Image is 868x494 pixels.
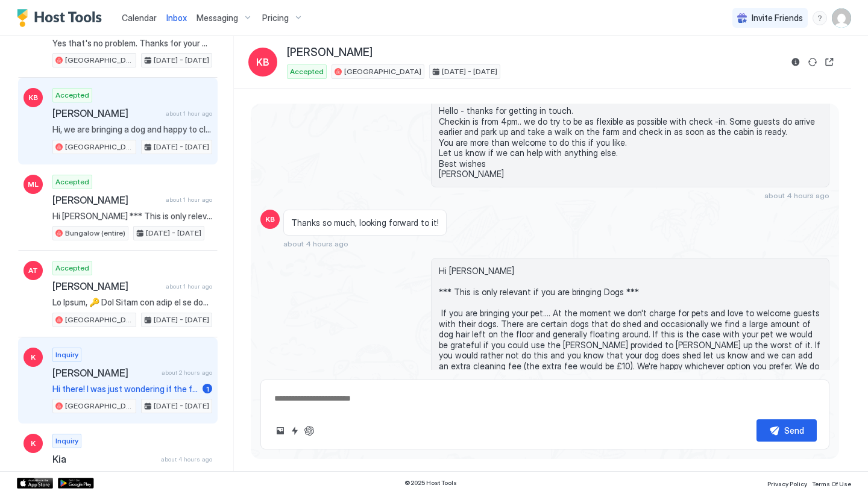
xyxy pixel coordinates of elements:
span: Invite Friends [752,13,803,23]
span: K [31,438,36,449]
span: [DATE] - [DATE] [154,314,209,325]
span: Accepted [55,177,89,187]
span: Inbox [166,13,187,23]
button: Quick reply [288,424,302,438]
span: [PERSON_NAME] [52,194,161,206]
span: about 4 hours ago [283,239,348,248]
span: [GEOGRAPHIC_DATA] [65,401,133,411]
span: Accepted [290,66,324,77]
span: Lo Ipsum, 🔑 Dol Sitam con adip el se doe tempori utla et dol magn. Ali enim ad 4486 🚗 Minimve Qui... [52,297,212,308]
a: App Store [17,478,53,489]
span: KB [28,92,38,103]
span: about 1 hour ago [166,283,212,290]
span: [DATE] - [DATE] [146,228,201,239]
div: menu [813,11,827,25]
span: Kia [52,453,156,465]
span: [PERSON_NAME] [287,46,373,60]
a: Privacy Policy [767,477,807,489]
span: Messaging [197,13,238,23]
span: Privacy Policy [767,480,807,487]
div: Send [784,424,804,437]
span: [DATE] - [DATE] [154,401,209,411]
span: Calendar [122,13,157,23]
span: Thanks so much, looking forward to it! [291,217,439,228]
span: ML [28,179,39,190]
span: Pricing [262,13,289,23]
span: Hi, we are bringing a dog and happy to clean up ourselves, we can bring our own bed for her [52,124,212,135]
a: Calendar [122,11,157,24]
span: [DATE] - [DATE] [154,55,209,66]
span: about 4 hours ago [764,191,829,200]
span: about 4 hours ago [161,455,212,463]
span: [PERSON_NAME] [52,367,157,379]
span: about 2 hours ago [162,369,212,377]
span: Hi [PERSON_NAME] *** This is only relevant if you are bringing Dogs *** If you are bringing your ... [439,266,822,392]
span: [DATE] - [DATE] [154,142,209,152]
button: Sync reservation [805,55,820,69]
a: Host Tools Logo [17,9,107,27]
span: AT [28,265,38,276]
span: about 1 hour ago [166,196,212,204]
span: Inquiry [55,349,78,360]
span: [PERSON_NAME] [52,280,161,292]
span: [GEOGRAPHIC_DATA] [65,142,133,152]
span: [GEOGRAPHIC_DATA] [65,55,133,66]
span: Accepted [55,263,89,274]
span: Yes that's no problem. Thanks for your message. Let us know if you need help with anything [52,38,212,49]
span: Inquiry [55,436,78,446]
span: KB [256,55,269,69]
span: KB [265,214,275,225]
a: Inbox [166,11,187,24]
span: Hey just wondering if there will be any hidden fees [PERSON_NAME] ! [52,470,212,481]
span: Hi there! I was just wondering if the fire pit in the pictures is outside of the lodge, or is it ... [52,384,198,395]
span: [GEOGRAPHIC_DATA] [344,66,421,77]
span: Hi [PERSON_NAME] *** This is only relevant if you are bringing Dogs *** If you are bringing your ... [52,211,212,222]
span: [GEOGRAPHIC_DATA] [65,314,133,325]
span: K [31,352,36,363]
span: about 1 hour ago [166,110,212,117]
span: © 2025 Host Tools [404,479,457,487]
span: [DATE] - [DATE] [442,66,497,77]
span: 1 [206,384,209,393]
span: Accepted [55,90,89,101]
a: Terms Of Use [812,477,851,489]
button: Reservation information [788,55,803,69]
span: Bungalow (entire) [65,228,125,239]
div: User profile [832,8,851,28]
button: ChatGPT Auto Reply [302,424,316,438]
button: Upload image [273,424,288,438]
span: Terms Of Use [812,480,851,487]
span: Hello - thanks for getting in touch. Checkin is from 4pm.. we do try to be as flexible as possibl... [439,105,822,180]
button: Open reservation [822,55,837,69]
span: [PERSON_NAME] [52,107,161,119]
button: Send [756,419,817,442]
a: Google Play Store [58,478,94,489]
